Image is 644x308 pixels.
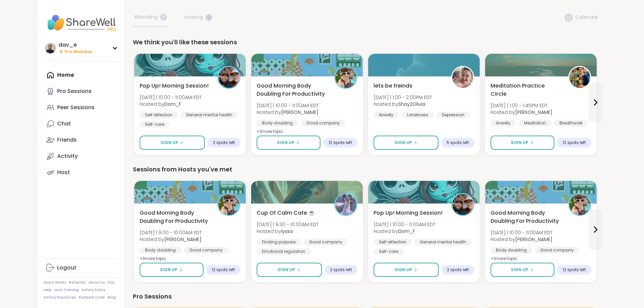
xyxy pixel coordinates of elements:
span: [DATE] | 9:00 - 10:00AM EDT [140,229,202,236]
div: Emotional regulation [257,248,311,255]
span: [DATE] | 10:00 - 11:00AM EDT [374,221,435,228]
span: [DATE] | 10:00 - 11:00AM EDT [257,102,318,109]
div: Depression [436,112,470,118]
a: Host [44,164,119,181]
span: [DATE] | 1:00 - 1:45PM EDT [491,102,552,109]
a: Referrals [69,280,86,285]
div: Chat [57,120,71,127]
div: Logout [57,264,76,271]
div: Anxiety [491,120,516,126]
span: 12 spots left [563,140,586,145]
div: Anxiety [374,112,399,118]
button: Sign Up [257,136,320,150]
b: lyssa [281,228,293,235]
div: dav_e [58,41,93,49]
img: Nicholas [569,67,590,88]
span: lets be freinds [374,82,412,90]
span: Hosted by [140,101,201,108]
img: Adrienne_QueenOfTheDawn [218,194,239,215]
span: [DATE] | 10:00 - 11:00AM EDT [140,94,201,101]
b: [PERSON_NAME] [281,109,318,116]
a: FAQ [108,280,115,285]
img: Adrienne_QueenOfTheDawn [569,194,590,215]
span: Hosted by [374,228,435,235]
div: Peer Sessions [57,104,95,111]
span: 5 spots left [447,140,469,145]
button: Sign Up [374,263,439,277]
span: 2 spots left [447,267,469,273]
img: Dom_F [452,194,473,215]
b: Dom_F [164,101,181,108]
div: General mental health [181,112,238,118]
span: Sign Up [395,267,412,273]
span: Sign Up [511,140,528,146]
a: Blog [108,295,116,300]
span: [DATE] | 10:00 - 11:00AM EDT [491,229,552,236]
span: [DATE] | 9:30 - 10:00AM EDT [257,221,318,228]
a: Peer Sessions [44,99,119,116]
span: Pro Member [65,49,93,55]
a: Chat [44,116,119,132]
div: Finding purpose [257,239,301,245]
span: Sign Up [395,140,412,146]
a: Safety Resources [44,295,76,300]
img: dav_e [45,43,56,53]
img: Adrienne_QueenOfTheDawn [335,67,356,88]
a: Pro Sessions [44,83,119,99]
span: [DATE] | 1:00 - 2:00PM EDT [374,94,432,101]
div: Breathwork [554,120,588,126]
b: Dom_F [398,228,415,235]
div: Host [57,169,70,176]
b: [PERSON_NAME] [164,236,201,243]
div: Good company [304,239,348,245]
span: Pop Up! Morning Session! [140,82,209,90]
span: 2 spots left [213,140,235,145]
button: Sign Up [374,136,438,150]
span: Meditation Practice Circle [491,82,561,98]
div: Loneliness [402,112,434,118]
a: Safety Policy [81,288,105,292]
b: [PERSON_NAME] [515,236,552,243]
span: 12 spots left [563,267,586,273]
span: Hosted by [140,236,202,243]
img: ShareWell Nav Logo [44,11,119,34]
span: Good Morning Body Doubling For Productivity [491,209,561,225]
div: Activity [57,152,78,160]
b: Shay2Olivia [398,101,425,108]
button: Sign Up [491,263,554,277]
div: Body doubling [140,247,181,254]
a: Redeem Code [79,295,105,300]
span: Sign Up [278,267,295,273]
img: Shay2Olivia [452,67,473,88]
span: Good Morning Body Doubling For Productivity [140,209,210,225]
span: Hosted by [257,109,318,116]
span: Pop Up! Morning Session! [374,209,443,217]
div: Self-care [140,121,170,128]
span: Sign Up [161,140,178,146]
b: [PERSON_NAME] [515,109,552,116]
a: Help [44,288,52,292]
button: Sign Up [257,263,322,277]
img: lyssa [335,194,356,215]
div: Self-care [374,248,404,255]
span: Sign Up [511,267,528,273]
span: Sign Up [160,267,177,273]
div: Sessions from Hosts you've met [133,165,598,174]
div: Body doubling [491,247,532,254]
span: Hosted by [374,101,432,108]
button: Sign Up [140,136,205,150]
div: Good company [301,120,345,126]
div: We think you'll like these sessions [133,38,598,47]
a: Logout [44,260,119,276]
button: Sign Up [491,136,554,150]
div: Body doubling [257,120,298,126]
span: Hosted by [491,109,552,116]
span: Sign Up [277,140,294,146]
a: Friends [44,132,119,148]
div: Friends [57,136,77,144]
div: Good company [535,247,579,254]
button: Sign Up [140,263,204,277]
span: 12 spots left [329,140,352,145]
span: Hosted by [257,228,318,235]
a: Activity [44,148,119,164]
